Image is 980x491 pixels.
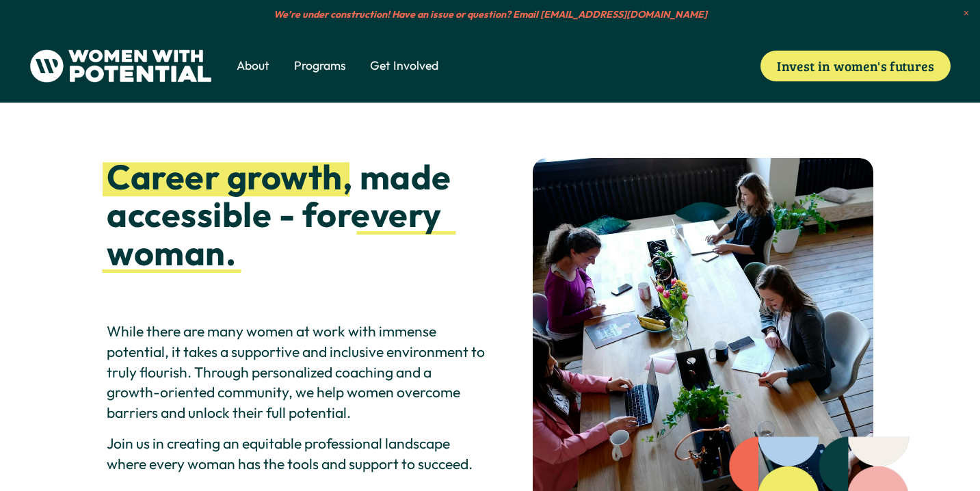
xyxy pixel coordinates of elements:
em: We’re under construction! Have an issue or question? Email [EMAIL_ADDRESS][DOMAIN_NAME] [274,8,707,21]
strong: every woman. [107,193,449,274]
p: Join us in creating an equitable professional landscape where every woman has the tools and suppo... [107,434,486,474]
strong: Career growth [107,155,343,198]
span: About [237,57,269,75]
strong: , made accessible - for [107,155,458,237]
span: Programs [294,57,346,75]
img: Women With Potential [29,49,212,83]
p: While there are many women at work with immense potential, it takes a supportive and inclusive en... [107,321,486,423]
span: Get Involved [370,57,438,75]
a: Invest in women's futures [760,51,951,81]
a: folder dropdown [294,56,346,75]
a: folder dropdown [237,56,269,75]
a: folder dropdown [370,56,438,75]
